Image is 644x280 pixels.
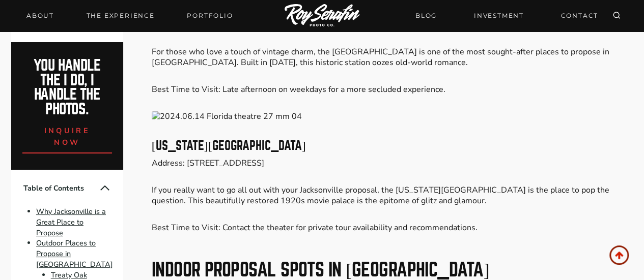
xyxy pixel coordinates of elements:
button: Collapse Table of Contents [99,181,111,194]
a: About [20,9,60,23]
h2: Indoor proposal spots in [GEOGRAPHIC_DATA] [152,261,633,279]
nav: Primary Navigation [20,9,239,23]
a: Portfolio [181,9,239,23]
span: Table of Contents [23,182,99,193]
img: Logo of Roy Serafin Photo Co., featuring stylized text in white on a light background, representi... [285,4,360,28]
p: If you really want to go all out with your Jacksonville proposal, the [US_STATE][GEOGRAPHIC_DATA]... [152,185,633,206]
a: Why Jacksonville is a Great Place to Propose [36,206,106,237]
a: BLOG [409,7,443,24]
a: CONTACT [554,7,604,24]
h3: [US_STATE][GEOGRAPHIC_DATA] [152,140,633,152]
h2: You handle the i do, I handle the photos. [22,58,112,116]
span: inquire now [44,125,90,147]
p: Address: [STREET_ADDRESS] [152,158,633,169]
p: Best Time to Visit: Late afternoon on weekdays for a more secluded experience. [152,84,633,95]
nav: Secondary Navigation [409,7,604,24]
a: Scroll to top [609,245,629,265]
a: Outdoor Places to Propose in [GEOGRAPHIC_DATA] [36,238,113,269]
p: Best Time to Visit: Contact the theater for private tour availability and recommendations. [152,223,633,233]
a: inquire now [22,116,112,153]
p: For those who love a touch of vintage charm, the [GEOGRAPHIC_DATA] is one of the most sought-afte... [152,47,633,68]
button: View Search Form [609,9,624,23]
a: Treaty Oak [51,269,87,279]
a: THE EXPERIENCE [80,9,161,23]
img: Best Proposal Ideas & Places to Propose in Jacksonville 3 [152,111,633,122]
a: INVESTMENT [468,7,530,24]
